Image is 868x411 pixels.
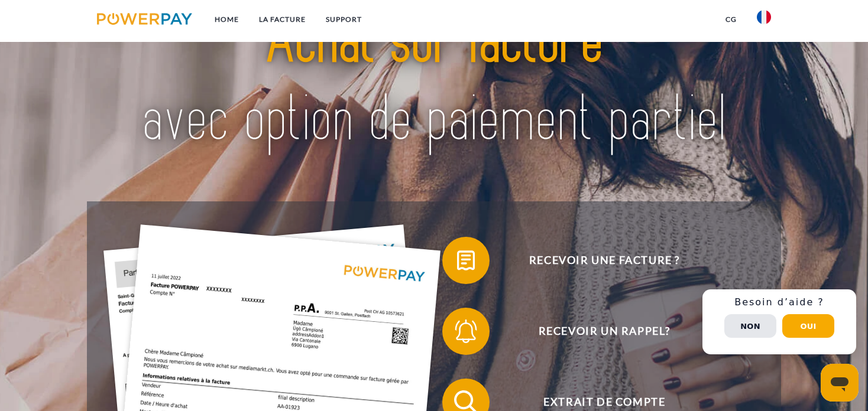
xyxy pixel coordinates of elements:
span: Recevoir une facture ? [459,237,749,284]
img: qb_bill.svg [451,246,481,275]
button: Recevoir un rappel? [442,308,750,355]
span: Recevoir un rappel? [459,308,749,355]
a: Support [316,9,372,30]
button: Non [724,314,776,338]
a: CG [715,9,747,30]
iframe: Bouton de lancement de la fenêtre de messagerie [821,364,859,402]
a: LA FACTURE [249,9,316,30]
button: Recevoir une facture ? [442,237,750,284]
img: qb_bell.svg [451,317,481,346]
div: Schnellhilfe [702,289,856,354]
img: logo-powerpay.svg [97,13,192,25]
button: Oui [782,314,834,338]
h3: Besoin d’aide ? [710,296,849,308]
img: fr [757,10,771,24]
a: Home [205,9,249,30]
